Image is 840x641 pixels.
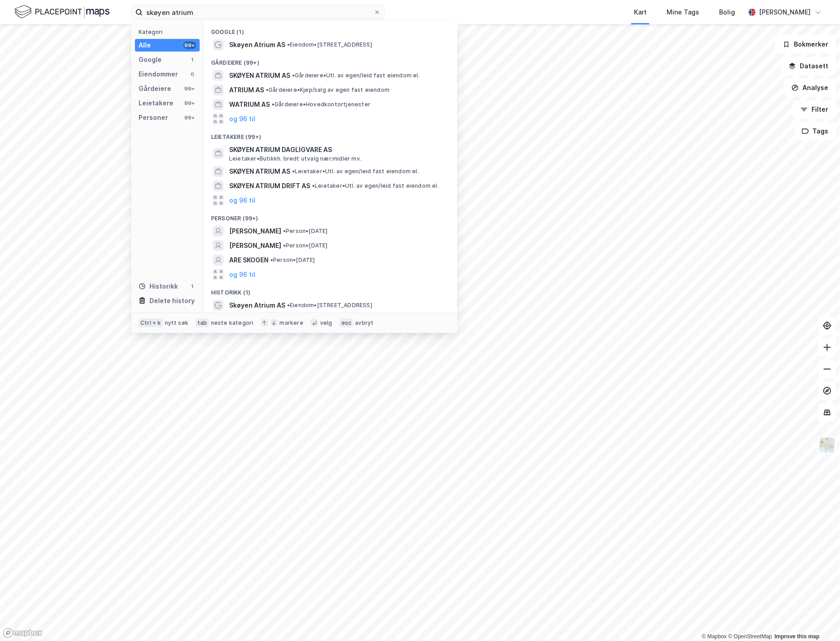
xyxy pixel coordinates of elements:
[139,83,171,94] div: Gårdeiere
[229,114,255,124] button: og 96 til
[781,57,836,75] button: Datasett
[204,208,457,224] div: Personer (99+)
[270,256,273,263] span: •
[14,4,110,20] img: logo.f888ab2527a4732fd821a326f86c7f29.svg
[229,226,281,237] span: [PERSON_NAME]
[139,28,200,35] div: Kategori
[775,35,836,53] button: Bokmerker
[139,112,168,123] div: Personer
[183,114,196,121] div: 99+
[204,126,457,142] div: Leietakere (99+)
[189,71,196,78] div: 0
[292,168,295,175] span: •
[320,319,332,327] div: velg
[280,319,303,327] div: markere
[149,295,195,306] div: Delete history
[229,300,285,311] span: Skøyen Atrium AS
[183,100,196,107] div: 99+
[759,7,811,18] div: [PERSON_NAME]
[139,40,151,51] div: Alle
[266,86,389,94] span: Gårdeiere • Kjøp/salg av egen fast eiendom
[667,7,699,18] div: Mine Tags
[204,21,457,38] div: Google (1)
[292,72,295,79] span: •
[784,79,836,97] button: Analyse
[139,281,178,292] div: Historikk
[139,98,173,109] div: Leietakere
[229,155,361,162] span: Leietaker • Butikkh. bredt utvalg nær.midler mv.
[270,256,315,264] span: Person • [DATE]
[795,598,840,641] iframe: Chat Widget
[229,269,255,280] button: og 96 til
[283,242,328,249] span: Person • [DATE]
[204,52,457,68] div: Gårdeiere (99+)
[819,437,836,454] img: Z
[272,101,274,108] span: •
[634,7,647,18] div: Kart
[229,166,290,177] span: SKØYEN ATRIUM AS
[204,282,457,298] div: Historikk (1)
[287,302,372,309] span: Eiendom • [STREET_ADDRESS]
[719,7,735,18] div: Bolig
[139,318,163,328] div: Ctrl + k
[702,633,727,640] a: Mapbox
[283,228,286,234] span: •
[229,144,446,155] span: SKØYEN ATRIUM DAGLIGVARE AS
[229,195,255,206] button: og 96 til
[287,41,372,48] span: Eiendom • [STREET_ADDRESS]
[292,72,420,79] span: Gårdeiere • Utl. av egen/leid fast eiendom el.
[196,318,209,328] div: tab
[312,182,439,190] span: Leietaker • Utl. av egen/leid fast eiendom el.
[312,182,315,189] span: •
[143,5,374,19] input: Søk på adresse, matrikkel, gårdeiere, leietakere eller personer
[229,180,310,191] span: SKØYEN ATRIUM DRIFT AS
[283,228,328,235] span: Person • [DATE]
[183,42,196,49] div: 99+
[229,39,285,50] span: Skøyen Atrium AS
[165,319,189,327] div: nytt søk
[728,633,772,640] a: OpenStreetMap
[355,319,374,327] div: avbryt
[272,101,370,108] span: Gårdeiere • Hovedkontortjenester
[189,56,196,63] div: 1
[229,240,281,251] span: [PERSON_NAME]
[139,54,162,65] div: Google
[266,86,269,93] span: •
[3,628,43,638] a: Mapbox homepage
[229,70,290,81] span: SKØYEN ATRIUM AS
[795,598,840,641] div: Kontrollprogram for chat
[211,319,254,327] div: neste kategori
[229,255,269,266] span: ARE SKOGEN
[287,41,290,48] span: •
[139,69,178,80] div: Eiendommer
[793,100,836,119] button: Filter
[292,168,419,175] span: Leietaker • Utl. av egen/leid fast eiendom el.
[229,99,270,110] span: WATRIUM AS
[775,633,820,640] a: Improve this map
[229,85,264,95] span: ATRIUM AS
[794,122,836,140] button: Tags
[189,283,196,290] div: 1
[283,242,286,249] span: •
[287,302,290,309] span: •
[183,85,196,92] div: 99+
[340,318,354,328] div: esc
